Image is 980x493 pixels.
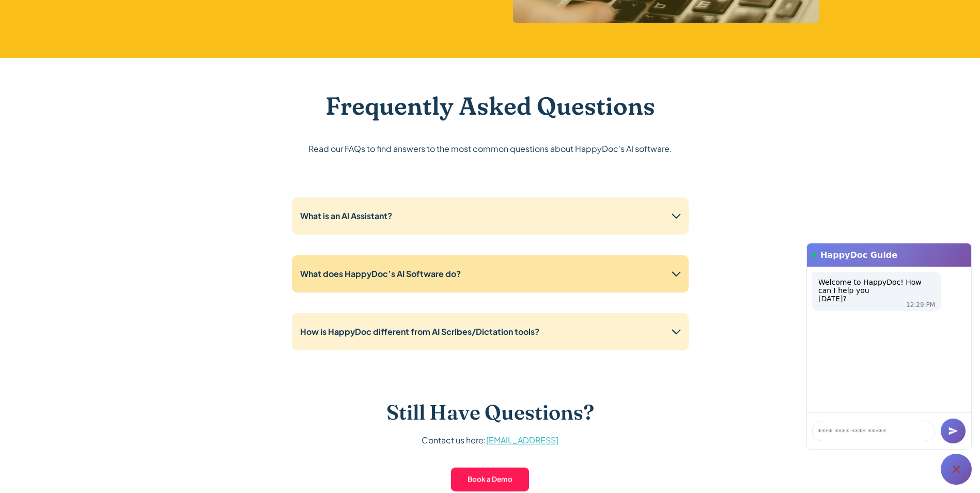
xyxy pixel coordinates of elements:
h2: Frequently Asked Questions [325,91,655,121]
strong: How is HappyDoc different from AI Scribes/Dictation tools? [300,326,539,337]
p: Contact us here: [422,433,558,448]
a: [EMAIL_ADDRESS] [486,435,558,445]
h3: Still Have Questions? [386,400,594,425]
a: Book a Demo [450,466,530,492]
p: Read our FAQs to find answers to the most common questions about HappyDoc's AI software. [308,142,672,156]
strong: What is an AI Assistant? [300,210,392,221]
strong: What does HappyDoc’s AI Software do? [300,268,461,279]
